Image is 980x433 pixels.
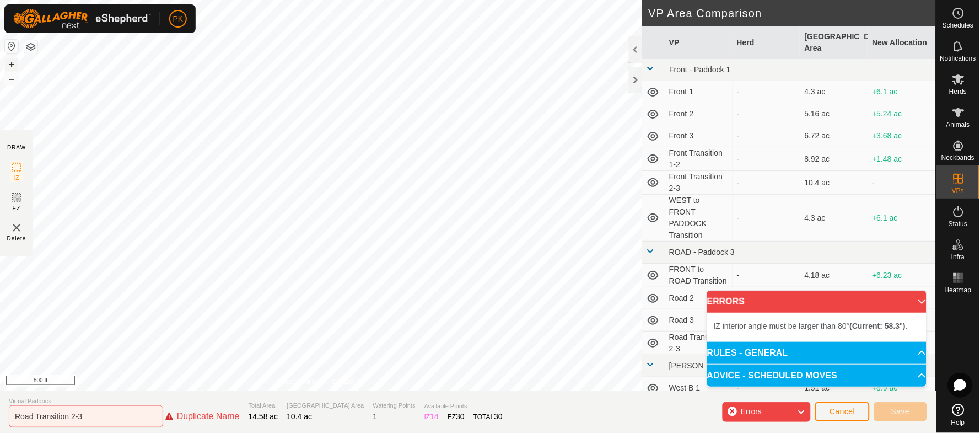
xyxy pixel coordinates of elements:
[800,103,868,125] td: 5.16 ac
[707,313,927,341] p-accordion-content: ERRORS
[177,410,240,423] div: Duplicate Name
[891,407,910,416] span: Save
[943,22,973,29] span: Schedules
[830,407,855,416] span: Cancel
[707,297,745,306] span: ERRORS
[941,154,974,161] span: Neckbands
[737,177,796,189] div: -
[7,234,26,243] span: Delete
[868,26,936,59] th: New Allocation
[707,349,788,357] span: RULES - GENERAL
[5,58,18,71] button: +
[737,212,796,224] div: -
[815,402,870,421] button: Cancel
[737,382,796,394] div: -
[714,322,908,330] span: IZ interior angle must be larger than 80° .
[249,401,278,410] span: Total Area
[9,397,240,406] span: Virtual Paddock
[456,412,465,421] span: 30
[868,147,936,171] td: +1.48 ac
[494,412,503,421] span: 30
[800,147,868,171] td: 8.92 ac
[800,125,868,147] td: 6.72 ac
[670,248,735,256] span: ROAD - Paddock 3
[430,412,439,421] span: 14
[373,401,416,410] span: Watering Points
[665,332,733,355] td: Road Transition 2-3
[952,188,964,194] span: VPs
[737,108,796,120] div: -
[868,377,936,399] td: +8.9 ac
[737,130,796,142] div: -
[951,419,965,426] span: Help
[800,264,868,287] td: 4.18 ac
[13,9,151,29] img: Gallagher Logo
[332,377,364,387] a: Contact Us
[800,171,868,195] td: 10.4 ac
[707,365,927,387] p-accordion-header: ADVICE - SCHEDULED MOVES
[868,195,936,242] td: +6.1 ac
[707,371,837,380] span: ADVICE - SCHEDULED MOVES
[424,402,503,411] span: Available Points
[868,103,936,125] td: +5.24 ac
[945,287,972,293] span: Heatmap
[874,402,927,421] button: Save
[249,412,278,421] span: 14.58 ac
[800,287,868,309] td: 5.88 ac
[707,291,927,313] p-accordion-header: ERRORS
[949,221,967,227] span: Status
[5,40,18,53] button: Reset Map
[665,171,733,195] td: Front Transition 2-3
[951,254,965,260] span: Infra
[868,125,936,147] td: +3.68 ac
[850,322,906,330] b: (Current: 58.3°)
[737,153,796,165] div: -
[665,125,733,147] td: Front 3
[946,121,970,128] span: Animals
[24,40,37,54] button: Map Layers
[13,204,21,212] span: EZ
[448,411,465,423] div: EZ
[287,401,364,410] span: [GEOGRAPHIC_DATA] Area
[800,26,868,59] th: [GEOGRAPHIC_DATA] Area
[14,174,20,182] span: IZ
[800,81,868,103] td: 4.3 ac
[424,411,439,423] div: IZ
[7,143,26,152] div: DRAW
[733,26,800,59] th: Herd
[741,407,762,416] span: Errors
[173,13,184,25] span: PK
[665,264,733,287] td: FRONT to ROAD Transition
[737,270,796,281] div: -
[5,72,18,85] button: –
[665,26,733,59] th: VP
[665,287,733,309] td: Road 2
[868,81,936,103] td: +6.1 ac
[670,65,731,74] span: Front - Paddock 1
[373,412,378,421] span: 1
[868,264,936,287] td: +6.23 ac
[940,55,976,62] span: Notifications
[665,195,733,242] td: WEST to FRONT PADDOCK Transition
[800,195,868,242] td: 4.3 ac
[665,81,733,103] td: Front 1
[800,377,868,399] td: 1.51 ac
[287,412,312,421] span: 10.4 ac
[670,361,740,370] span: [PERSON_NAME] 2
[949,88,967,95] span: Herds
[473,411,503,423] div: TOTAL
[277,377,319,387] a: Privacy Policy
[649,7,936,20] h2: VP Area Comparison
[868,171,936,195] td: -
[10,221,23,234] img: VP
[665,309,733,332] td: Road 3
[707,342,927,364] p-accordion-header: RULES - GENERAL
[665,103,733,125] td: Front 2
[737,86,796,98] div: -
[665,377,733,399] td: West B 1
[868,287,936,309] td: +4.52 ac
[936,399,980,430] a: Help
[665,147,733,171] td: Front Transition 1-2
